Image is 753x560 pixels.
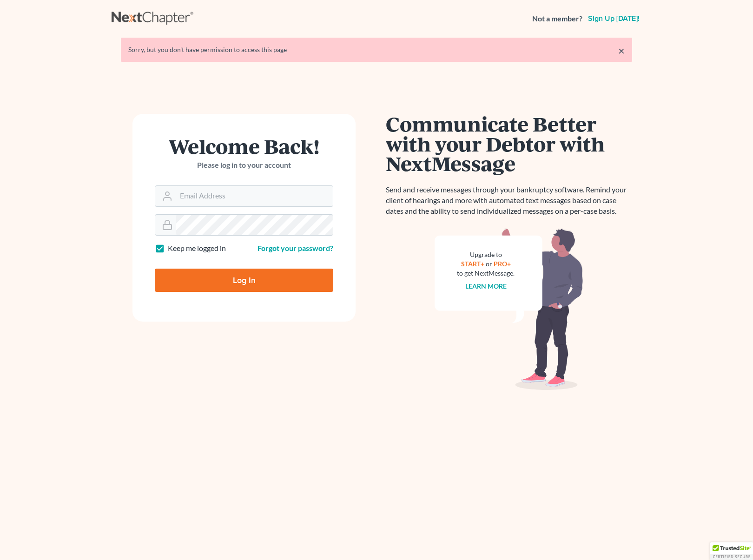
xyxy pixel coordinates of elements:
[168,243,226,254] label: Keep me logged in
[155,269,333,292] input: Log In
[710,542,753,560] div: TrustedSite Certified
[457,269,515,278] div: to get NextMessage.
[618,45,625,56] a: ×
[155,136,333,156] h1: Welcome Back!
[386,184,632,217] p: Send and receive messages through your bankruptcy software. Remind your client of hearings and mo...
[486,260,492,268] span: or
[532,13,582,24] strong: Not a member?
[258,244,333,252] a: Forgot your password?
[435,228,583,390] img: nextmessage_bg-59042aed3d76b12b5cd301f8e5b87938c9018125f34e5fa2b7a6b67550977c72.svg
[461,260,484,268] a: START+
[155,160,333,171] p: Please log in to your account
[386,114,632,173] h1: Communicate Better with your Debtor with NextMessage
[176,186,333,206] input: Email Address
[494,260,511,268] a: PRO+
[465,282,507,290] a: Learn more
[457,250,515,259] div: Upgrade to
[128,45,625,54] div: Sorry, but you don't have permission to access this page
[586,15,641,22] a: Sign up [DATE]!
